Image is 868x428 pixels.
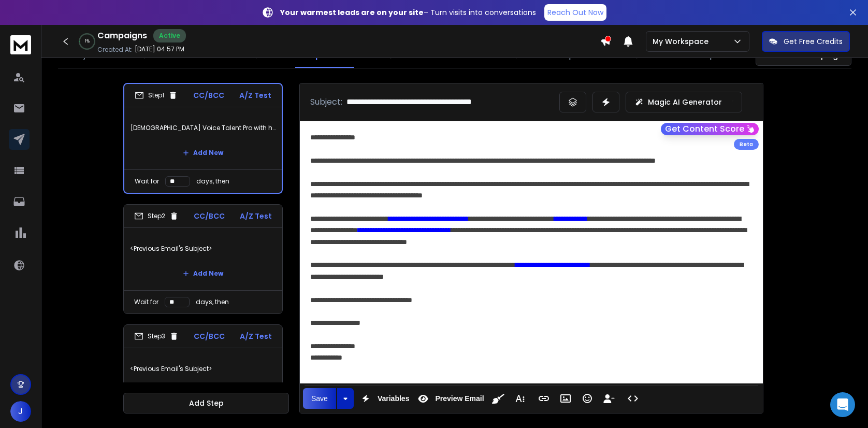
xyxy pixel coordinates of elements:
button: Add New [175,142,232,163]
p: Get Free Credits [784,36,843,47]
button: Variables [356,388,412,409]
button: Get Free Credits [762,31,850,52]
p: CC/BCC [194,331,225,341]
h1: Campaigns [97,30,147,42]
div: Active [153,29,186,42]
p: CC/BCC [193,90,224,101]
p: Reach Out Now [547,7,603,18]
strong: Your warmest leads are on your site [280,7,424,18]
p: Created At: [97,46,133,54]
button: Insert Image (⌘P) [556,388,575,409]
p: A/Z Test [240,211,272,221]
img: logo [10,35,31,54]
button: Magic AI Generator [626,92,742,112]
p: <Previous Email's Subject> [130,354,276,383]
p: Subject: [310,96,342,108]
a: Reach Out Now [544,4,606,21]
span: Variables [375,394,412,403]
li: Step3CC/BCCA/Z Test<Previous Email's Subject>Add New [123,324,283,411]
div: Step 2 [134,211,179,221]
p: days, then [196,177,229,186]
button: J [10,401,31,422]
button: Insert Unsubscribe Link [599,388,619,409]
p: Wait for [135,177,159,186]
button: Add Step [123,393,289,413]
button: Insert Link (⌘K) [534,388,554,409]
p: <Previous Email's Subject> [130,234,276,263]
button: Clean HTML [488,388,508,409]
li: Step1CC/BCCA/Z Test[DEMOGRAPHIC_DATA] Voice Talent Pro with home studioAdd NewWait fordays, then [123,83,283,194]
p: [DATE] 04:57 PM [135,45,184,53]
button: Add New [175,263,232,284]
button: Get Content Score [661,123,759,135]
div: Open Intercom Messenger [830,392,855,417]
div: Beta [734,139,759,150]
div: Step 1 [135,91,178,100]
p: 1 % [85,38,90,45]
button: Preview Email [413,388,486,409]
p: A/Z Test [239,90,271,101]
span: Preview Email [433,394,486,403]
li: Step2CC/BCCA/Z Test<Previous Email's Subject>Add NewWait fordays, then [123,204,283,314]
p: – Turn visits into conversations [280,7,536,18]
p: Magic AI Generator [648,97,722,107]
p: days, then [196,298,229,306]
button: Code View [623,388,643,409]
div: Step 3 [134,332,179,341]
p: [DEMOGRAPHIC_DATA] Voice Talent Pro with home studio [131,113,276,142]
button: More Text [510,388,530,409]
p: My Workspace [653,36,713,47]
button: Save [303,388,336,409]
p: Wait for [134,298,158,306]
button: Emoticons [577,388,597,409]
p: A/Z Test [240,331,272,341]
p: CC/BCC [194,211,225,221]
